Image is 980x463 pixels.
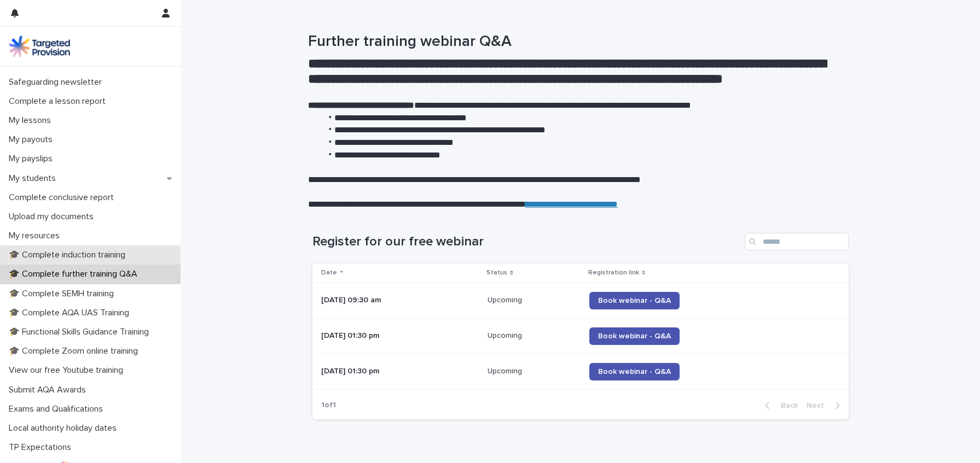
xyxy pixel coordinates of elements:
p: 🎓 Complete Zoom online training [4,346,147,356]
p: 🎓 Complete AQA UAS Training [4,308,138,318]
p: My students [4,173,65,184]
a: Book webinar - Q&A [589,327,680,345]
p: [DATE] 01:30 pm [321,367,479,376]
p: Complete conclusive report [4,192,123,203]
p: 🎓 Complete SEMH training [4,289,123,299]
p: Submit AQA Awards [4,385,95,395]
tr: [DATE] 01:30 pmUpcomingUpcoming Book webinar - Q&A [312,354,849,389]
p: Upcoming [488,294,524,305]
p: Exams and Qualifications [4,404,112,414]
p: [DATE] 01:30 pm [321,331,479,341]
button: Back [756,401,802,411]
p: Date [321,267,337,279]
span: Back [774,402,798,409]
span: Next [807,402,831,409]
tr: [DATE] 09:30 amUpcomingUpcoming Book webinar - Q&A [312,283,849,318]
a: Book webinar - Q&A [589,363,680,380]
p: Upload my documents [4,212,102,222]
h1: Further training webinar Q&A [308,33,844,51]
button: Next [802,401,849,411]
p: Local authority holiday dates [4,423,125,433]
p: Safeguarding newsletter [4,77,111,87]
p: [DATE] 09:30 am [321,296,479,305]
input: Search [745,233,849,250]
p: 🎓 Complete further training Q&A [4,269,146,279]
p: TP Expectations [4,442,80,453]
p: View our free Youtube training [4,365,132,376]
a: Book webinar - Q&A [589,292,680,309]
p: My payslips [4,154,61,164]
tr: [DATE] 01:30 pmUpcomingUpcoming Book webinar - Q&A [312,318,849,354]
img: M5nRWzHhSzIhMunXDL62 [9,36,70,57]
p: Registration link [588,267,639,279]
p: Status [486,267,507,279]
p: 🎓 Complete induction training [4,250,134,260]
span: Book webinar - Q&A [598,332,671,340]
p: My resources [4,231,68,241]
p: Upcoming [488,365,524,376]
span: Book webinar - Q&A [598,297,671,304]
p: My lessons [4,115,60,126]
p: Complete a lesson report [4,96,114,107]
p: Upcoming [488,329,524,341]
span: Book webinar - Q&A [598,368,671,376]
p: My payouts [4,134,61,145]
p: 1 of 1 [312,392,345,419]
h1: Register for our free webinar [312,234,740,250]
p: 🎓 Functional Skills Guidance Training [4,327,158,337]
